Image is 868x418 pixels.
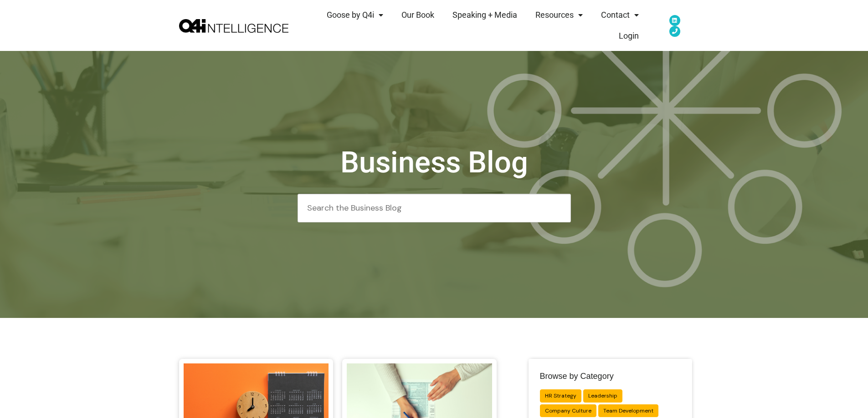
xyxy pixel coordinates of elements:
a: Team Development [598,404,658,418]
a: HR Strategy [540,389,581,403]
nav: Main menu [288,5,648,46]
a: Goose by Q4i [318,5,392,25]
h3: Browse by Category [540,370,681,383]
img: Q4intelligence [179,19,288,33]
a: Our Book [392,5,443,25]
a: Leadership [583,389,622,403]
a: Speaking + Media [443,5,526,25]
input: Search the Business Blog [298,194,571,222]
a: Contact [592,5,648,25]
a: Company Culture [540,404,596,418]
h1: Business Blog [175,141,694,185]
a: Resources [526,5,592,25]
a: Login [610,25,648,46]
